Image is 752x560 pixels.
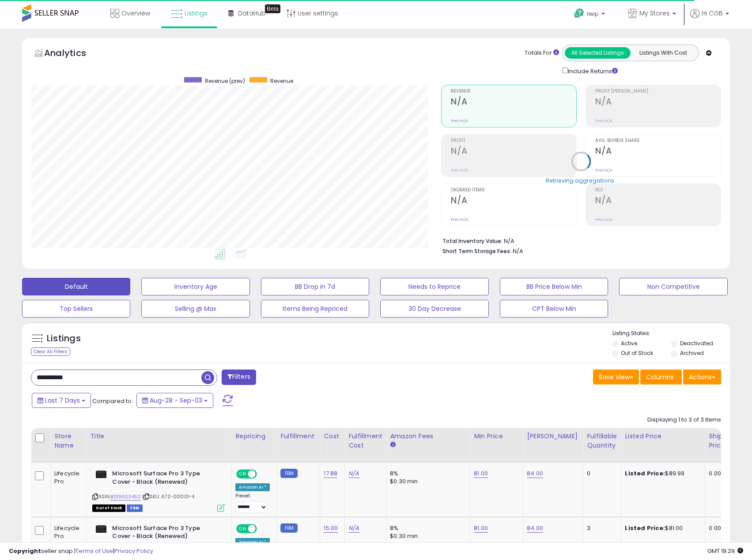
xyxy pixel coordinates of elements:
span: Listings [185,9,208,18]
div: Title [90,432,228,441]
button: Filters [222,370,256,385]
button: CPT Below Min [500,300,608,317]
a: 84.00 [527,469,543,478]
label: Deactivated [680,340,713,347]
div: 8% [390,470,463,478]
label: Archived [680,349,704,357]
a: Privacy Policy [114,547,153,555]
img: 31nIW5lUZUL._SL40_.jpg [92,470,110,479]
button: BB Drop in 7d [261,278,369,295]
div: Totals For [525,49,559,57]
div: 3 [587,524,614,532]
span: 2025-09-11 19:29 GMT [707,547,743,555]
a: 17.88 [324,469,337,478]
b: Microsoft Surface Pro 3 Type Cover - Black (Renewed) [112,470,219,488]
button: Actions [683,370,721,385]
div: Retrieving aggregations.. [546,176,617,184]
div: Amazon AI * [235,483,270,491]
div: Amazon AI * [235,538,270,546]
button: Items Being Repriced [261,300,369,317]
a: 84.00 [527,524,543,533]
span: FBM [127,504,143,512]
button: Default [22,278,130,295]
h5: Analytics [44,47,103,61]
span: DataHub [238,9,266,18]
b: Microsoft Surface Pro 3 Type Cover - Black (Renewed) [112,524,219,543]
button: Aug-28 - Sep-03 [136,393,213,408]
a: N/A [348,524,359,533]
button: BB Price Below Min [500,278,608,295]
small: FBM [280,469,298,478]
div: 0.00 [709,470,723,478]
span: ON [238,525,249,532]
div: Lifecycle Pro [54,470,79,485]
a: Hi CGB [690,9,729,29]
div: 8% [390,524,463,532]
button: Top Sellers [22,300,130,317]
a: Terms of Use [76,547,113,555]
div: 0 [587,470,614,478]
a: N/A [348,469,359,478]
button: Save View [593,370,639,385]
label: Out of Stock [621,349,653,357]
a: 81.00 [474,469,488,478]
b: Listed Price: [625,524,665,532]
span: OFF [256,470,270,478]
div: Store Name [54,432,83,450]
label: Active [621,340,637,347]
span: Overview [121,9,150,18]
div: Min Price [474,432,519,441]
div: Clear All Filters [31,347,70,356]
button: 30 Day Decrease [380,300,488,317]
div: Amazon Fees [390,432,466,441]
span: My Stores [639,9,670,18]
span: Hi CGB [702,9,723,18]
span: Last 7 Days [45,396,80,405]
span: | SKU: A7Z-00001-4 [142,493,194,500]
div: Repricing [235,432,273,441]
a: Help [567,1,614,29]
button: Columns [640,370,682,385]
a: B019AS3450 [110,493,141,500]
h5: Listings [47,332,81,345]
div: Lifecycle Pro [54,524,79,540]
a: 81.00 [474,524,488,533]
button: All Selected Listings [565,47,631,59]
div: $0.30 min [390,478,463,485]
small: FBM [280,523,298,533]
div: Tooltip anchor [265,4,280,13]
button: Selling @ Max [141,300,249,317]
span: Columns [646,373,674,381]
span: Aug-28 - Sep-03 [150,396,202,405]
button: Listings With Cost [630,47,696,59]
img: 31nIW5lUZUL._SL40_.jpg [92,524,110,534]
span: ON [238,470,249,478]
div: seller snap | | [9,547,153,556]
div: Preset: [235,493,270,513]
button: Non Competitive [619,278,727,295]
span: Help [587,10,599,18]
div: [PERSON_NAME] [527,432,579,441]
p: Listing States: [612,329,730,338]
div: $81.00 [625,524,698,532]
span: OFF [256,525,270,532]
div: Fulfillment [280,432,316,441]
b: Listed Price: [625,469,665,478]
strong: Copyright [9,547,41,555]
div: $89.99 [625,470,698,478]
button: Needs to Reprice [380,278,488,295]
a: 15.00 [324,524,338,533]
span: Revenue (prev) [205,77,245,85]
button: Last 7 Days [32,393,91,408]
div: Include Returns [555,66,628,76]
div: Cost [324,432,341,441]
div: Ship Price [709,432,726,450]
div: ASIN: [92,470,225,511]
small: Amazon Fees. [390,441,395,449]
div: Displaying 1 to 3 of 3 items [647,416,721,424]
div: Listed Price [625,432,701,441]
div: 0.00 [709,524,723,532]
i: Get Help [574,8,585,19]
button: Inventory Age [141,278,249,295]
span: All listings that are currently out of stock and unavailable for purchase on Amazon [92,504,125,512]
